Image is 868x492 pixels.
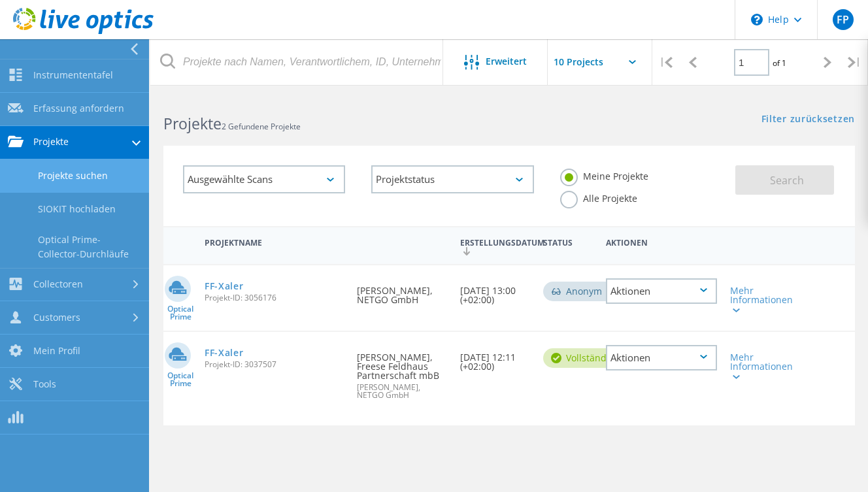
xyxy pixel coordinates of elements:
[730,353,773,380] div: Mehr Informationen
[163,305,198,321] span: Optical Prime
[761,114,855,125] a: Filter zurücksetzen
[371,165,533,193] div: Projektstatus
[606,345,717,370] div: Aktionen
[770,173,804,188] span: Search
[205,361,344,369] span: Projekt-ID: 3037507
[454,332,537,384] div: [DATE] 12:11 (+02:00)
[198,229,350,254] div: Projektname
[205,282,244,291] a: FF-Xaler
[205,348,244,357] a: FF-Xaler
[560,191,637,203] label: Alle Projekte
[837,14,849,25] span: FP
[606,278,717,304] div: Aktionen
[730,286,773,314] div: Mehr Informationen
[454,229,537,262] div: Erstellungsdatum
[560,169,648,181] label: Meine Projekte
[751,14,763,25] svg: \n
[163,372,198,387] span: Optical Prime
[599,229,724,254] div: Aktionen
[773,57,786,69] span: of 1
[454,265,537,318] div: [DATE] 13:00 (+02:00)
[183,165,345,193] div: Ausgewählte Scans
[357,384,448,399] span: [PERSON_NAME], NETGO GmbH
[150,39,444,85] input: Projekte nach Namen, Verantwortlichem, ID, Unternehmen usw. suchen
[350,265,454,318] div: [PERSON_NAME], NETGO GmbH
[350,332,454,412] div: [PERSON_NAME], Freese Feldhaus Partnerschaft mbB
[543,348,627,368] div: vollständig
[841,39,868,86] div: |
[13,27,154,37] a: Live Optics Dashboard
[537,229,599,254] div: Status
[486,57,527,66] span: Erweitert
[652,39,679,86] div: |
[163,113,222,134] b: Projekte
[735,165,834,195] button: Search
[222,121,301,132] span: 2 Gefundene Projekte
[205,294,344,302] span: Projekt-ID: 3056176
[543,282,615,301] div: Anonym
